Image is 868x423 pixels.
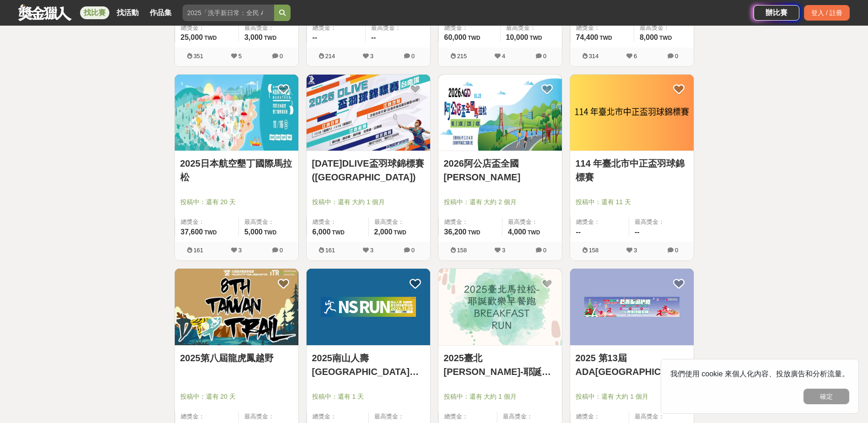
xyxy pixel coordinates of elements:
[543,53,546,60] span: 0
[181,228,203,236] span: 37,600
[508,217,556,227] span: 最高獎金：
[468,229,480,236] span: TWD
[180,197,293,207] span: 投稿中：還有 20 天
[238,247,242,254] span: 3
[194,247,204,254] span: 161
[181,23,233,33] span: 總獎金：
[313,228,331,236] span: 6,000
[244,217,293,227] span: 最高獎金：
[374,412,425,421] span: 最高獎金：
[332,229,345,236] span: TWD
[528,229,540,236] span: TWD
[264,35,276,41] span: TWD
[438,269,562,346] a: Cover Image
[444,412,492,421] span: 總獎金：
[803,389,849,404] button: 確定
[175,75,298,151] img: Cover Image
[183,5,274,21] input: 2025「洗手新日常：全民 ALL IN」洗手歌全台徵選
[280,247,283,254] span: 0
[371,23,425,33] span: 最高獎金：
[374,217,425,227] span: 最高獎金：
[244,228,263,236] span: 5,000
[307,269,430,345] img: Cover Image
[244,23,293,33] span: 最高獎金：
[313,23,360,33] span: 總獎金：
[280,53,283,60] span: 0
[374,228,393,236] span: 2,000
[576,157,688,184] a: 114 年臺北市中正盃羽球錦標賽
[576,351,688,379] a: 2025 第13屆ADA[GEOGRAPHIC_DATA]建築世代會慈善聖誕路跑
[635,228,640,236] span: --
[570,269,694,345] img: Cover Image
[394,229,406,236] span: TWD
[503,412,556,421] span: 最高獎金：
[325,247,335,254] span: 161
[576,197,688,207] span: 投稿中：還有 11 天
[468,35,480,41] span: TWD
[146,6,175,19] a: 作品集
[244,33,263,41] span: 3,000
[502,247,505,254] span: 3
[634,53,637,60] span: 6
[444,351,556,379] a: 2025臺北[PERSON_NAME]-耶誕歡樂早餐跑 BREAKFAST RUN
[640,33,658,41] span: 8,000
[181,217,233,227] span: 總獎金：
[312,157,425,184] a: [DATE]DLIVE盃羽球錦標賽([GEOGRAPHIC_DATA])
[635,217,688,227] span: 最高獎金：
[313,217,363,227] span: 總獎金：
[313,33,318,41] span: --
[370,247,373,254] span: 3
[175,75,298,152] a: Cover Image
[181,33,203,41] span: 25,000
[675,53,678,60] span: 0
[570,75,694,152] a: Cover Image
[576,33,598,41] span: 74,400
[570,75,694,151] img: Cover Image
[634,247,637,254] span: 3
[194,53,204,60] span: 351
[589,247,599,254] span: 158
[589,53,599,60] span: 314
[670,370,849,378] span: 我們使用 cookie 來個人化內容、投放廣告和分析流量。
[181,412,233,421] span: 總獎金：
[312,197,425,207] span: 投稿中：還有 大約 1 個月
[675,247,678,254] span: 0
[411,53,415,60] span: 0
[635,412,688,421] span: 最高獎金：
[204,229,216,236] span: TWD
[543,247,546,254] span: 0
[444,197,556,207] span: 投稿中：還有 大約 2 個月
[444,217,496,227] span: 總獎金：
[576,412,624,421] span: 總獎金：
[238,53,242,60] span: 5
[576,217,624,227] span: 總獎金：
[180,157,293,184] a: 2025日本航空墾丁國際馬拉松
[599,35,612,41] span: TWD
[444,33,467,41] span: 60,000
[502,53,505,60] span: 4
[444,392,556,401] span: 投稿中：還有 大約 1 個月
[506,33,528,41] span: 10,000
[576,228,581,236] span: --
[264,229,276,236] span: TWD
[180,351,293,365] a: 2025第八屆龍虎鳳越野
[113,6,142,19] a: 找活動
[438,75,562,152] a: Cover Image
[411,247,415,254] span: 0
[576,392,688,401] span: 投稿中：還有 大約 1 個月
[307,75,430,152] a: Cover Image
[506,23,556,33] span: 最高獎金：
[438,75,562,151] img: Cover Image
[313,412,363,421] span: 總獎金：
[457,247,467,254] span: 158
[371,33,376,41] span: --
[307,75,430,151] img: Cover Image
[244,412,293,421] span: 最高獎金：
[80,6,109,19] a: 找比賽
[508,228,526,236] span: 4,000
[312,351,425,379] a: 2025南山人壽[GEOGRAPHIC_DATA]創意路跑
[444,23,495,33] span: 總獎金：
[457,53,467,60] span: 215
